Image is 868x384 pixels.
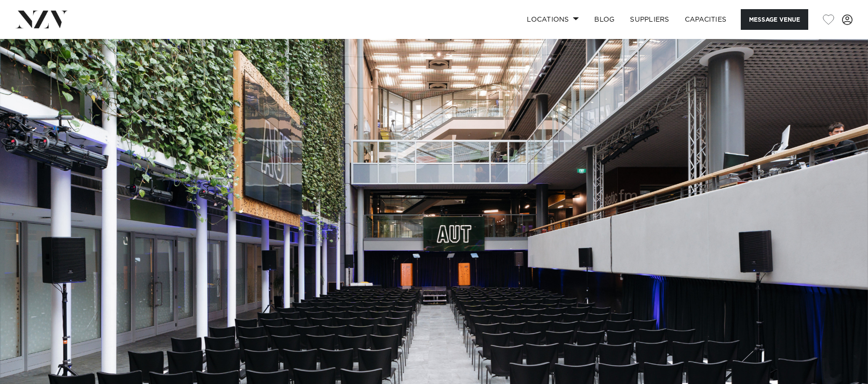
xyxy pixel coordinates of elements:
a: Locations [519,9,587,30]
img: nzv-logo.png [15,11,68,28]
button: Message Venue [741,9,808,30]
a: BLOG [587,9,622,30]
a: Capacities [677,9,734,30]
a: SUPPLIERS [622,9,677,30]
